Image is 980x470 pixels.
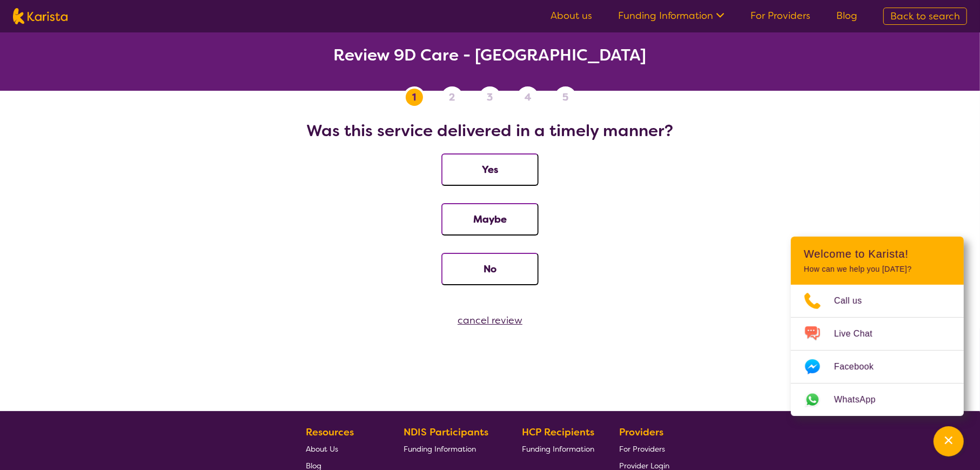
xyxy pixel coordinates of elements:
img: Karista logo [13,8,68,24]
b: Providers [620,426,664,439]
a: Funding Information [404,440,496,457]
ul: Choose channel [791,285,964,416]
span: 2 [449,89,455,105]
span: For Providers [620,444,666,454]
span: 5 [563,89,569,105]
a: Funding Information [618,9,724,22]
span: Live Chat [834,326,885,342]
button: No [441,253,539,285]
span: About Us [306,444,338,454]
b: Resources [306,426,354,439]
p: How can we help you [DATE]? [804,265,951,274]
button: Yes [441,153,539,186]
h2: Was this service delivered in a timely manner? [13,121,967,140]
a: About Us [306,440,378,457]
a: For Providers [620,440,670,457]
a: Web link opens in a new tab. [791,384,964,416]
span: WhatsApp [834,392,889,408]
span: 3 [487,89,493,105]
span: Funding Information [522,444,594,454]
a: Back to search [883,8,967,25]
span: 1 [413,89,417,105]
button: Channel Menu [934,426,964,456]
h2: Welcome to Karista! [804,247,951,260]
a: Blog [836,9,857,22]
b: NDIS Participants [404,426,488,439]
a: Funding Information [522,440,594,457]
span: Facebook [834,359,887,375]
b: HCP Recipients [522,426,594,439]
span: Funding Information [404,444,476,454]
span: Back to search [890,10,960,23]
span: Call us [834,293,875,309]
a: About us [551,9,592,22]
h2: Review 9D Care - [GEOGRAPHIC_DATA] [13,45,967,65]
span: 4 [525,89,531,105]
a: For Providers [750,9,810,22]
button: Maybe [441,203,539,236]
div: Channel Menu [791,237,964,416]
